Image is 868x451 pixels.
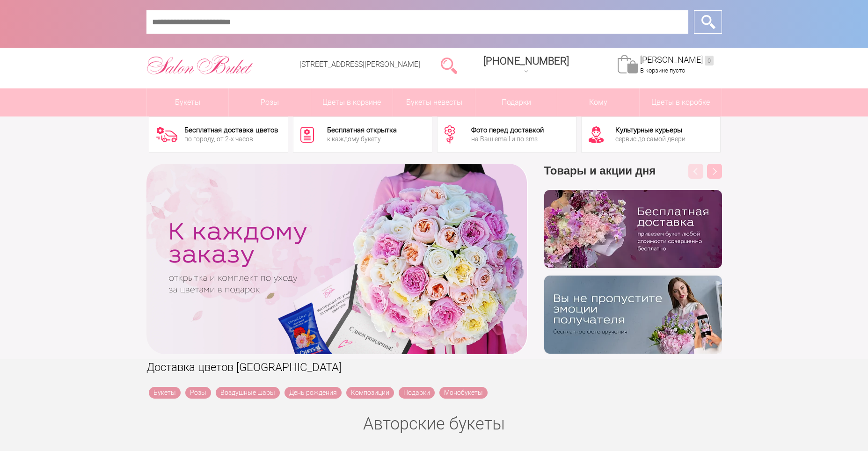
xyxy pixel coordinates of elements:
div: Фото перед доставкой [471,127,544,134]
img: Цветы Нижний Новгород [146,53,254,77]
a: [STREET_ADDRESS][PERSON_NAME] [299,60,420,69]
div: Бесплатная доставка цветов [184,127,278,134]
a: Авторские букеты [363,414,505,434]
a: Композиции [346,387,394,399]
div: сервис до самой двери [615,136,686,142]
a: Подарки [475,88,557,116]
a: День рождения [284,387,342,399]
a: [PHONE_NUMBER] [478,52,575,79]
div: Культурные курьеры [615,127,686,134]
span: В корзине пусто [640,67,685,74]
a: Монобукеты [439,387,488,399]
a: Букеты [147,88,229,116]
div: на Ваш email и по sms [471,136,544,142]
h1: Доставка цветов [GEOGRAPHIC_DATA] [146,359,722,376]
div: по городу, от 2-х часов [184,136,278,142]
img: v9wy31nijnvkfycrkduev4dhgt9psb7e.png.webp [544,276,722,354]
a: Цветы в корзине [311,88,393,116]
a: Цветы в коробке [640,88,722,116]
a: Букеты невесты [393,88,475,116]
a: Розы [229,88,311,116]
h3: Товары и акции дня [544,164,722,190]
div: Бесплатная открытка [327,127,397,134]
ins: 0 [705,56,714,65]
button: Next [707,164,722,179]
span: [PHONE_NUMBER] [483,55,569,67]
a: Воздушные шары [216,387,280,399]
div: к каждому букету [327,136,397,142]
span: Кому [557,88,639,116]
a: Подарки [399,387,435,399]
a: Букеты [149,387,181,399]
img: hpaj04joss48rwypv6hbykmvk1dj7zyr.png.webp [544,190,722,268]
a: Розы [185,387,211,399]
a: [PERSON_NAME] [640,55,714,65]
